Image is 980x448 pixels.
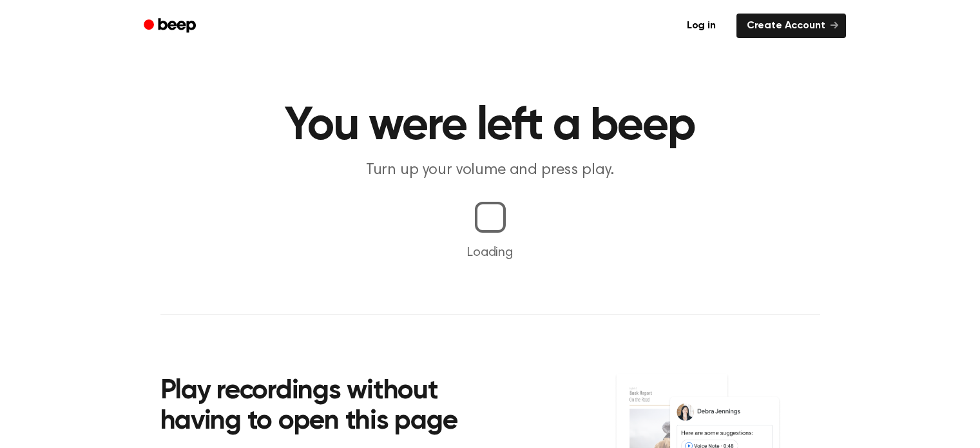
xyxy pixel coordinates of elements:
[674,11,729,41] a: Log in
[243,160,738,181] p: Turn up your volume and press play.
[736,14,846,38] a: Create Account
[160,103,820,150] h1: You were left a beep
[135,14,207,39] a: Beep
[160,376,508,438] h2: Play recordings without having to open this page
[15,243,965,262] p: Loading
